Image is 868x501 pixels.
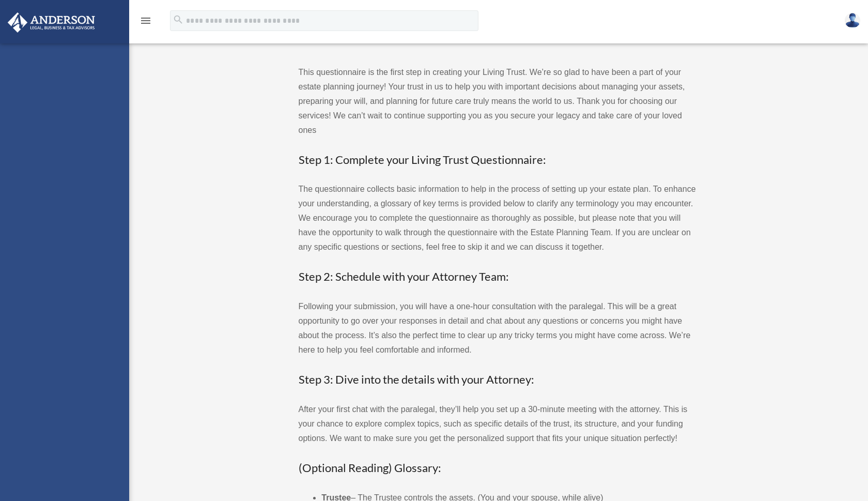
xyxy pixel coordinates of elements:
[299,182,696,254] p: The questionnaire collects basic information to help in the process of setting up your estate pla...
[299,299,696,357] p: Following your submission, you will have a one-hour consultation with the paralegal. This will be...
[299,402,696,446] p: After your first chat with the paralegal, they’ll help you set up a 30-minute meeting with the at...
[299,269,696,285] h3: Step 2: Schedule with your Attorney Team:
[299,152,696,168] h3: Step 1: Complete your Living Trust Questionnaire:
[139,14,152,27] i: menu
[299,372,696,388] h3: Step 3: Dive into the details with your Attorney:
[5,12,98,33] img: Anderson Advisors Platinum Portal
[299,460,696,476] h3: (Optional Reading) Glossary:
[173,14,184,25] i: search
[845,13,860,28] img: User Pic
[139,18,152,27] a: menu
[299,65,696,138] p: This questionnaire is the first step in creating your Living Trust. We’re so glad to have been a ...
